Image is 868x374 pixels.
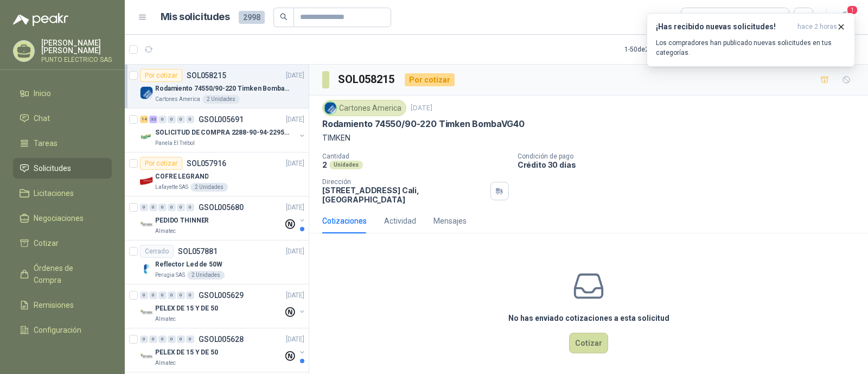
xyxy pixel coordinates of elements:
a: Inicio [13,83,112,104]
p: GSOL005691 [199,116,244,123]
span: Remisiones [34,299,74,311]
p: [STREET_ADDRESS] Cali , [GEOGRAPHIC_DATA] [322,186,486,204]
img: Company Logo [140,174,153,187]
span: Órdenes de Compra [34,262,101,286]
p: Lafayette SAS [155,183,188,192]
div: 0 [177,204,185,211]
p: SOL057881 [178,248,218,255]
span: hace 2 horas [797,22,837,31]
div: 0 [168,335,176,343]
a: Configuración [13,320,112,340]
img: Company Logo [140,306,153,319]
div: 0 [177,291,185,299]
span: search [280,13,288,21]
div: 0 [149,291,157,299]
div: 0 [158,116,167,123]
span: Negociaciones [34,212,84,224]
div: Mensajes [433,215,467,227]
p: Reflector Led de 50W [155,259,222,270]
div: Cotizaciones [322,215,367,227]
div: 2 Unidades [190,183,228,192]
img: Company Logo [140,218,153,231]
div: 0 [186,291,194,299]
a: Por cotizarSOL058215[DATE] Company LogoRodamiento 74550/90-220 Timken BombaVG40Cartones America2 ... [125,65,309,109]
a: 0 0 0 0 0 0 GSOL005629[DATE] Company LogoPELEX DE 15 Y DE 50Almatec [140,289,307,324]
p: COFRE LEGRAND [155,172,208,182]
div: 0 [177,335,185,343]
a: Cotizar [13,233,112,253]
a: Órdenes de Compra [13,258,112,290]
a: 14 33 0 0 0 0 GSOL005691[DATE] Company LogoSOLICITUD DE COMPRA 2288-90-94-2295-96-2301-02-04Panel... [140,113,307,148]
div: 0 [168,204,176,211]
div: Cartones America [322,100,406,116]
p: Rodamiento 74550/90-220 Timken BombaVG40 [155,84,290,94]
div: 0 [186,116,194,123]
p: [DATE] [286,334,304,345]
span: 2998 [239,11,265,24]
div: Por cotizar [140,69,182,82]
button: ¡Has recibido nuevas solicitudes!hace 2 horas Los compradores han publicado nuevas solicitudes en... [647,13,855,67]
span: Cotizar [34,237,59,249]
h1: Mis solicitudes [161,9,230,25]
div: 0 [140,204,148,211]
p: Cantidad [322,153,509,160]
div: 0 [149,335,157,343]
img: Company Logo [140,130,153,143]
div: 2 Unidades [202,95,240,104]
div: 0 [168,291,176,299]
button: Cotizar [569,333,608,353]
p: [DATE] [286,71,304,81]
div: 14 [140,116,148,123]
p: GSOL005628 [199,335,244,343]
p: Rodamiento 74550/90-220 Timken BombaVG40 [322,118,525,130]
p: PUNTO ELECTRICO SAS [41,56,112,63]
p: Panela El Trébol [155,139,195,148]
span: 1 [846,5,858,15]
a: CerradoSOL057881[DATE] Company LogoReflector Led de 50WPerugia SAS2 Unidades [125,240,309,284]
div: 0 [186,335,194,343]
div: Por cotizar [405,73,455,86]
p: [DATE] [286,159,304,169]
p: 2 [322,160,327,169]
p: PEDIDO THINNER [155,215,209,226]
a: Tareas [13,133,112,154]
div: Cerrado [140,245,174,258]
a: 0 0 0 0 0 0 GSOL005628[DATE] Company LogoPELEX DE 15 Y DE 50Almatec [140,333,307,367]
div: 2 Unidades [187,271,225,280]
div: 0 [186,204,194,211]
p: Crédito 30 días [518,160,864,169]
div: Unidades [329,161,363,169]
p: Almatec [155,359,176,367]
div: Todas [688,11,711,23]
a: Remisiones [13,295,112,315]
div: 1 - 50 de 2608 [624,41,695,58]
a: Manuales y ayuda [13,345,112,365]
div: Actividad [384,215,416,227]
p: Condición de pago [518,153,864,160]
a: Negociaciones [13,208,112,229]
div: 0 [149,204,157,211]
div: 0 [158,291,167,299]
img: Company Logo [324,102,336,114]
span: Tareas [34,137,58,149]
p: PELEX DE 15 Y DE 50 [155,347,218,358]
img: Company Logo [140,86,153,99]
a: Solicitudes [13,158,112,179]
p: GSOL005629 [199,291,244,299]
span: Licitaciones [34,187,74,199]
span: Solicitudes [34,162,71,174]
span: Chat [34,112,50,124]
p: Perugia SAS [155,271,185,280]
p: [DATE] [286,202,304,213]
div: 0 [158,204,167,211]
img: Logo peakr [13,13,68,26]
p: Cartones America [155,95,200,104]
div: 0 [168,116,176,123]
p: SOL058215 [187,72,226,79]
img: Company Logo [140,350,153,363]
div: Por cotizar [140,157,182,170]
button: 1 [835,8,855,27]
div: 0 [140,335,148,343]
p: Almatec [155,315,176,324]
span: Configuración [34,324,81,336]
